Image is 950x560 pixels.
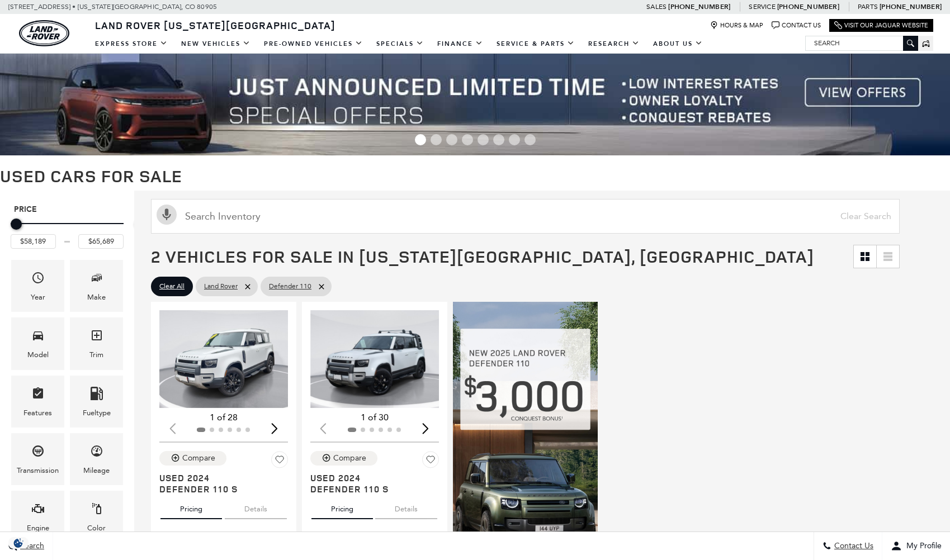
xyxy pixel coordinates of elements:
[880,2,942,11] a: [PHONE_NUMBER]
[310,310,441,408] div: 1 / 2
[11,215,124,249] div: Price
[882,532,950,560] button: Open user profile menu
[70,491,123,543] div: ColorColor
[333,453,366,463] div: Compare
[806,36,918,50] input: Search
[31,442,45,464] span: Transmission
[267,416,282,441] div: Next slide
[159,451,226,466] button: Compare Vehicle
[422,451,439,472] button: Save Vehicle
[310,472,439,495] a: Used 2024Defender 110 S
[151,245,814,268] span: 2 Vehicles for Sale in [US_STATE][GEOGRAPHIC_DATA], [GEOGRAPHIC_DATA]
[90,326,103,349] span: Trim
[31,326,45,349] span: Model
[31,268,45,291] span: Year
[772,21,821,30] a: Contact Us
[11,219,22,230] div: Minimum Price
[509,134,520,145] span: Go to slide 7
[78,234,124,249] input: Maximum
[88,34,710,54] nav: Main Navigation
[204,279,238,293] span: Land Rover
[19,20,69,46] img: Land Rover
[90,442,103,464] span: Mileage
[90,268,103,291] span: Make
[174,34,257,54] a: New Vehicles
[90,384,103,407] span: Fueltype
[257,34,370,54] a: Pre-Owned Vehicles
[902,542,942,551] span: My Profile
[87,522,106,534] div: Color
[310,472,431,483] span: Used 2024
[70,433,123,485] div: MileageMileage
[668,2,730,11] a: [PHONE_NUMBER]
[431,34,490,54] a: Finance
[415,134,426,145] span: Go to slide 1
[6,537,31,549] img: Opt-Out Icon
[831,542,873,551] span: Contact Us
[11,260,64,312] div: YearYear
[159,472,288,495] a: Used 2024Defender 110 S
[310,451,377,466] button: Compare Vehicle
[370,34,431,54] a: Specials
[446,134,457,145] span: Go to slide 3
[431,134,442,145] span: Go to slide 2
[83,407,111,419] div: Fueltype
[834,21,928,30] a: Visit Our Jaguar Website
[311,495,373,519] button: pricing tab
[710,21,763,30] a: Hours & Map
[749,3,775,11] span: Service
[19,20,69,46] a: land-rover
[159,483,280,495] span: Defender 110 S
[490,34,582,54] a: Service & Parts
[159,279,185,293] span: Clear All
[182,453,215,463] div: Compare
[11,317,64,369] div: ModelModel
[70,260,123,312] div: MakeMake
[151,199,900,234] input: Search Inventory
[31,499,45,522] span: Engine
[493,134,504,145] span: Go to slide 6
[478,134,489,145] span: Go to slide 5
[646,3,667,11] span: Sales
[582,34,646,54] a: Research
[17,464,59,477] div: Transmission
[159,310,290,408] div: 1 / 2
[87,291,106,303] div: Make
[310,411,439,424] div: 1 of 30
[6,537,31,549] section: Click to Open Cookie Consent Modal
[269,279,311,293] span: Defender 110
[375,495,437,519] button: details tab
[27,349,49,361] div: Model
[11,433,64,485] div: TransmissionTransmission
[271,451,288,472] button: Save Vehicle
[90,499,103,522] span: Color
[159,310,290,408] img: 2024 Land Rover Defender 110 S 1
[310,310,441,408] img: 2024 Land Rover Defender 110 S 1
[31,384,45,407] span: Features
[8,3,217,11] a: [STREET_ADDRESS] • [US_STATE][GEOGRAPHIC_DATA], CO 80905
[83,464,110,477] div: Mileage
[524,134,536,145] span: Go to slide 8
[777,2,839,11] a: [PHONE_NUMBER]
[159,411,288,424] div: 1 of 28
[418,416,433,441] div: Next slide
[11,491,64,543] div: EngineEngine
[23,407,52,419] div: Features
[11,234,56,249] input: Minimum
[462,134,473,145] span: Go to slide 4
[14,205,120,215] h5: Price
[88,34,174,54] a: EXPRESS STORE
[11,376,64,428] div: FeaturesFeatures
[88,18,342,32] a: Land Rover [US_STATE][GEOGRAPHIC_DATA]
[225,495,287,519] button: details tab
[70,376,123,428] div: FueltypeFueltype
[646,34,710,54] a: About Us
[159,472,280,483] span: Used 2024
[160,495,222,519] button: pricing tab
[89,349,103,361] div: Trim
[95,18,335,32] span: Land Rover [US_STATE][GEOGRAPHIC_DATA]
[31,291,45,303] div: Year
[70,317,123,369] div: TrimTrim
[858,3,878,11] span: Parts
[310,483,431,495] span: Defender 110 S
